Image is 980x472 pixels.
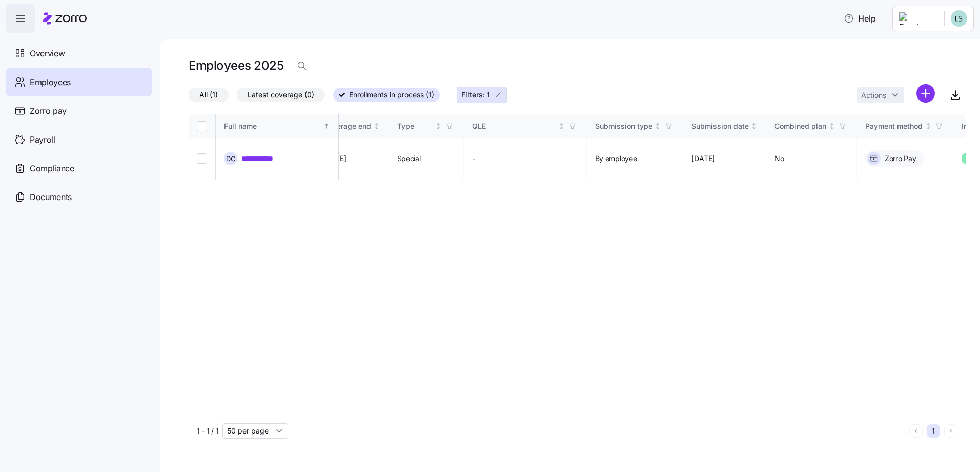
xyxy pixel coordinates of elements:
span: Payroll [30,133,55,146]
span: Documents [30,191,72,204]
a: Payroll [6,125,152,154]
button: Next page [944,424,957,438]
button: Previous page [909,424,923,438]
th: Payment methodNot sorted [857,114,953,138]
div: Not sorted [558,123,565,130]
div: Sorted ascending [323,123,330,130]
a: Overview [6,39,152,68]
button: Filters: 1 [457,87,507,103]
input: Select all records [197,121,207,131]
span: Overview [30,47,65,60]
span: Actions [861,92,886,99]
div: Submission type [595,121,652,132]
div: Full name [224,121,321,132]
a: Documents [6,183,152,211]
th: Coverage endNot sorted [315,114,389,138]
div: Not sorted [373,123,380,130]
svg: add icon [916,84,935,103]
span: Zorro pay [30,105,67,117]
span: By employee [595,153,637,164]
th: TypeNot sorted [389,114,464,138]
span: Special [397,153,421,164]
button: Help [835,8,884,29]
th: Combined planNot sorted [766,114,857,138]
span: All (1) [199,88,218,102]
th: QLENot sorted [464,114,587,138]
div: Type [397,121,433,132]
div: Payment method [865,121,923,132]
th: Submission dateNot sorted [683,114,767,138]
span: Employees [30,76,71,89]
span: Help [844,12,876,25]
div: Combined plan [774,121,826,132]
a: Employees [6,68,152,96]
div: Coverage end [323,121,371,132]
h1: Employees 2025 [189,57,283,73]
span: Compliance [30,162,74,175]
span: No [774,153,784,164]
td: - [464,138,587,180]
span: Latest coverage (0) [248,88,314,102]
a: Compliance [6,154,152,183]
div: QLE [472,121,556,132]
img: Employer logo [899,12,936,25]
div: Not sorted [654,123,661,130]
td: [DATE] [683,138,767,180]
span: D C [226,155,236,162]
img: d552751acb159096fc10a5bc90168bac [951,10,967,27]
span: Filters: 1 [461,90,490,100]
div: Not sorted [435,123,442,130]
input: Select record 1 [197,153,207,164]
button: 1 [927,424,940,438]
div: Not sorted [828,123,835,130]
span: Zorro Pay [885,153,916,164]
span: Enrollments in process (1) [349,88,434,102]
div: Not sorted [925,123,932,130]
div: Not sorted [750,123,758,130]
span: 1 - 1 / 1 [197,426,218,436]
th: Full nameSorted ascending [216,114,339,138]
th: Submission typeNot sorted [587,114,683,138]
a: Zorro pay [6,96,152,125]
button: Actions [857,87,904,103]
div: Submission date [691,121,749,132]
